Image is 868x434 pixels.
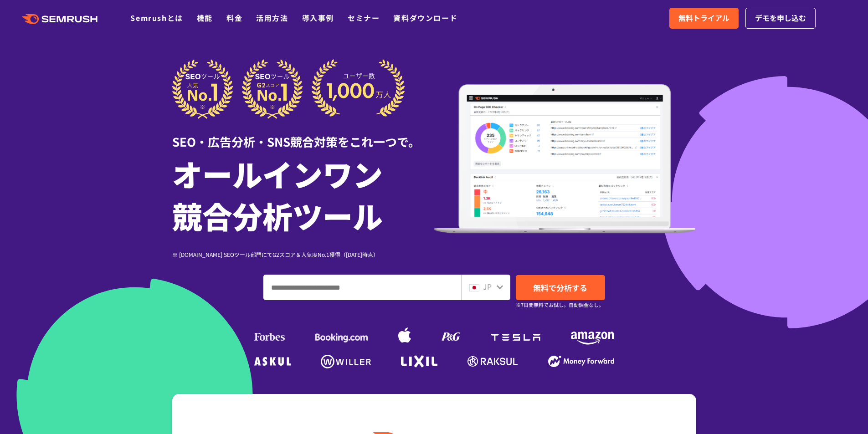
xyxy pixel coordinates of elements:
[172,250,434,259] div: ※ [DOMAIN_NAME] SEOツール部門にてG2スコア＆人気度No.1獲得（[DATE]時点）
[172,119,434,150] div: SEO・広告分析・SNS競合対策をこれ一つで。
[745,8,816,29] a: デモを申し込む
[483,281,492,292] span: JP
[197,12,213,23] a: 機能
[516,275,605,300] a: 無料で分析する
[348,12,380,23] a: セミナー
[130,12,183,23] a: Semrushとは
[264,275,461,300] input: ドメイン、キーワードまたはURLを入力してください
[393,12,457,23] a: 資料ダウンロード
[256,12,288,23] a: 活用方法
[516,301,604,309] small: ※7日間無料でお試し。自動課金なし。
[302,12,334,23] a: 導入事例
[226,12,242,23] a: 料金
[755,12,806,24] span: デモを申し込む
[172,153,434,236] h1: オールインワン 競合分析ツール
[669,8,739,29] a: 無料トライアル
[678,12,729,24] span: 無料トライアル
[533,282,587,293] span: 無料で分析する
